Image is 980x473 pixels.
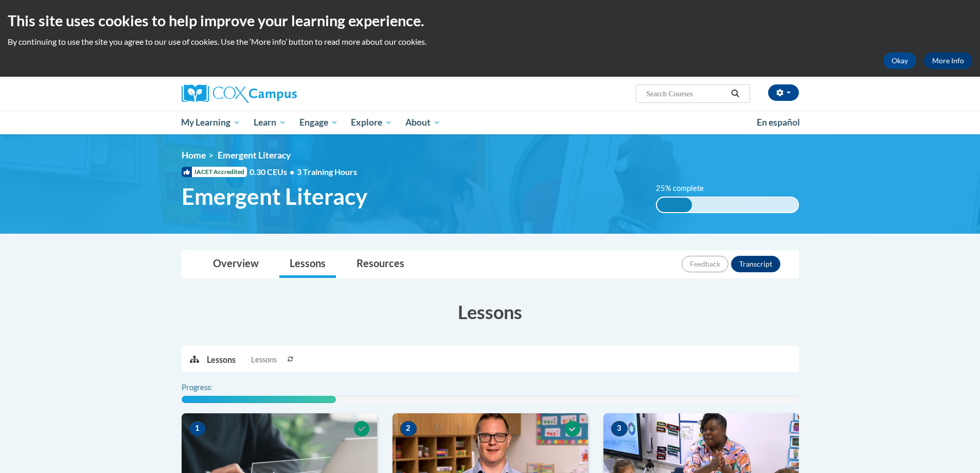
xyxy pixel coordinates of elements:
span: 3 [611,421,628,436]
a: More Info [924,52,972,69]
a: Lessons [279,251,336,278]
img: Cox Campus [182,84,297,103]
button: Feedback [682,256,728,272]
a: Learn [247,111,293,134]
span: • [290,167,294,177]
button: Okay [883,52,916,69]
input: Search Courses [645,87,727,100]
p: By continuing to use the site you agree to our use of cookies. Use the ‘More info’ button to read... [8,36,972,47]
a: About [399,111,447,134]
span: Engage [299,116,338,129]
label: 25% complete [656,183,715,194]
a: Resources [346,251,415,278]
span: 1 [189,421,206,436]
a: En español [750,112,807,133]
span: My Learning [181,116,240,129]
span: 2 [400,421,417,436]
button: Transcript [731,256,780,272]
a: Overview [203,251,269,278]
span: About [405,116,440,129]
a: Engage [293,111,345,134]
label: Progress: [182,382,241,393]
a: Home [182,150,206,161]
span: Emergent Literacy [182,183,367,210]
a: Explore [344,111,399,134]
span: Emergent Literacy [218,150,291,161]
button: Search [727,87,743,100]
a: Cox Campus [182,84,377,103]
span: Learn [254,116,286,129]
a: My Learning [175,111,247,134]
span: 3 Training Hours [297,167,357,177]
span: Lessons [251,354,277,365]
span: IACET Accredited [182,167,247,177]
span: 0.30 CEUs [250,166,297,178]
div: Main menu [166,111,814,134]
h3: Lessons [182,299,799,325]
div: 25% complete [657,198,692,212]
button: Account Settings [768,84,799,101]
span: Explore [351,116,392,129]
h2: This site uses cookies to help improve your learning experience. [8,10,972,31]
p: Lessons [207,354,236,365]
span: En español [757,117,800,128]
